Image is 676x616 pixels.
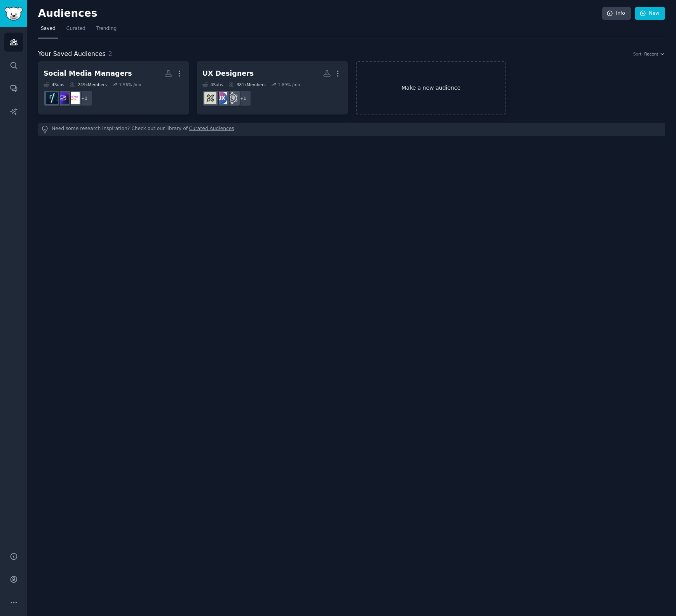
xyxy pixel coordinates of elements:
span: Trending [96,25,117,32]
div: 7.56 % /mo [119,82,141,87]
a: Make a new audience [356,61,507,115]
div: Sort [633,51,642,57]
span: Curated [66,25,85,32]
div: Social Media Managers [44,69,132,78]
div: UX Designers [202,69,254,78]
div: 4 Sub s [202,82,223,87]
img: userexperience [226,92,238,104]
img: UXDesign [215,92,227,104]
a: Info [602,7,631,20]
div: Need some research inspiration? Check out our library of [38,123,665,136]
img: GummySearch logo [5,7,23,21]
div: 249k Members [70,82,107,87]
img: UX_Design [204,92,216,104]
img: SocialMediaManagers [46,92,58,104]
div: + 1 [76,90,92,106]
img: SocialMediaLounge [57,92,69,104]
h2: Audiences [38,7,602,20]
div: 4 Sub s [44,82,64,87]
span: Saved [41,25,56,32]
span: Recent [644,51,658,57]
a: Curated [64,23,88,38]
a: Trending [94,23,119,38]
span: 2 [108,50,112,57]
div: 381k Members [228,82,266,87]
a: Social Media Managers4Subs249kMembers7.56% /mo+1SocialMediaMasterSocialMediaLoungeSocialMediaMana... [38,61,189,115]
div: 1.89 % /mo [278,82,300,87]
div: + 1 [235,90,251,106]
span: Your Saved Audiences [38,49,106,59]
button: Recent [644,51,665,57]
a: Curated Audiences [189,125,234,134]
img: SocialMediaMaster [68,92,80,104]
a: UX Designers4Subs381kMembers1.89% /mo+1userexperienceUXDesignUX_Design [197,61,348,115]
a: Saved [38,23,58,38]
a: New [635,7,665,20]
